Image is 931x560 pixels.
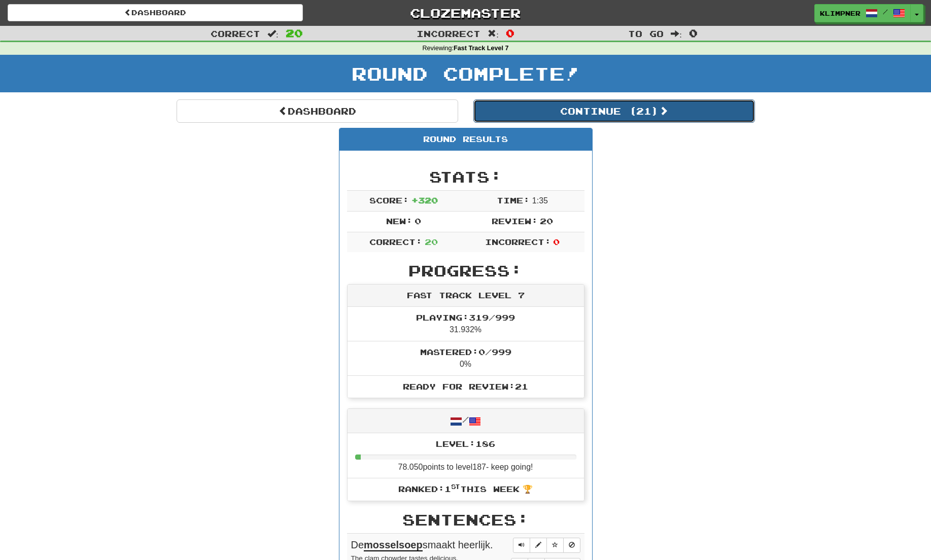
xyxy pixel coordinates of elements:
[339,128,592,151] div: Round Results
[425,237,438,247] span: 20
[628,28,664,39] span: To go
[267,29,279,38] span: :
[820,9,860,18] span: klimpner
[4,63,927,84] h1: Round Complete!
[318,4,613,22] a: Clozemaster
[398,484,520,494] span: Ranked: 1 this week
[369,195,409,205] span: Score:
[540,216,553,226] span: 20
[348,285,584,307] div: Fast Track Level 7
[553,237,560,247] span: 0
[8,4,303,21] a: Dashboard
[415,216,421,226] span: 0
[177,99,458,123] a: Dashboard
[506,27,514,39] span: 0
[532,196,548,205] span: 1 : 35
[411,195,438,205] span: + 320
[513,538,580,553] div: Sentence controls
[347,168,584,185] h2: Stats:
[286,27,303,39] span: 20
[689,27,698,39] span: 0
[473,99,755,123] button: Continue (21)
[211,28,260,39] span: Correct
[403,381,528,391] span: Ready for Review: 21
[417,28,480,39] span: Incorrect
[497,195,530,205] span: Time:
[347,511,584,528] h2: Sentences:
[530,538,547,553] button: Edit sentence
[492,216,538,226] span: Review:
[451,483,460,490] sup: st
[347,262,584,279] h2: Progress:
[416,312,515,322] span: Playing: 319 / 999
[386,216,412,226] span: New:
[348,307,584,341] li: 31.932%
[671,29,682,38] span: :
[348,341,584,376] li: 0%
[883,8,888,15] span: /
[369,237,422,247] span: Correct:
[563,538,580,553] button: Toggle ignore
[523,485,533,494] span: 🏆
[364,539,423,551] u: mosselsoep
[420,347,511,357] span: Mastered: 0 / 999
[488,29,499,38] span: :
[348,409,584,433] div: /
[436,439,495,448] span: Level: 186
[454,45,509,52] strong: Fast Track Level 7
[351,539,493,551] span: De smaakt heerlijk.
[513,538,530,553] button: Play sentence audio
[485,237,551,247] span: Incorrect:
[814,4,911,22] a: klimpner /
[546,538,564,553] button: Toggle favorite
[348,433,584,479] li: 78.050 points to level 187 - keep going!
